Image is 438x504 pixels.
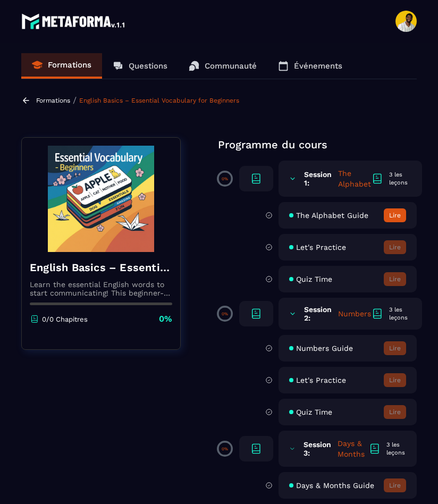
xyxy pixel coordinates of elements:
[36,97,70,104] a: Formations
[304,170,332,187] h6: Session 1:
[294,61,342,71] p: Événements
[338,168,371,189] h5: The Alphabet
[159,313,172,325] p: 0%
[296,344,353,352] span: Numbers Guide
[129,61,167,71] p: Questions
[30,146,172,252] img: banner
[222,312,228,316] p: 0%
[384,373,406,387] button: Lire
[205,61,257,71] p: Communauté
[304,305,332,322] h6: Session 2:
[21,53,102,79] a: Formations
[384,478,406,492] button: Lire
[296,481,374,490] span: Days & Months Guide
[389,306,411,322] div: 3 les leçons
[296,376,346,384] span: Let's Practice
[42,315,88,323] p: 0/0 Chapitres
[386,441,406,457] div: 3 les leçons
[338,438,369,459] h5: Days & Months
[48,60,91,70] p: Formations
[30,260,172,275] h4: English Basics – Essential Vocabulary for Beginners
[338,308,371,319] h5: Numbers
[296,211,368,220] span: The Alphabet Guide
[222,177,228,181] p: 0%
[178,53,267,79] a: Communauté
[218,137,417,152] p: Programme du cours
[222,447,228,451] p: 0%
[296,243,346,251] span: Let's Practice
[384,272,406,286] button: Lire
[384,341,406,355] button: Lire
[102,53,178,79] a: Questions
[389,171,411,187] div: 3 les leçons
[384,405,406,419] button: Lire
[384,208,406,222] button: Lire
[267,53,353,79] a: Événements
[296,275,332,283] span: Quiz Time
[79,97,239,104] a: English Basics – Essential Vocabulary for Beginners
[21,11,127,32] img: logo
[73,95,77,105] span: /
[296,408,332,416] span: Quiz Time
[304,440,331,457] h6: Session 3:
[30,280,172,297] p: Learn the essential English words to start communicating! This beginner-friendly course will help...
[384,240,406,254] button: Lire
